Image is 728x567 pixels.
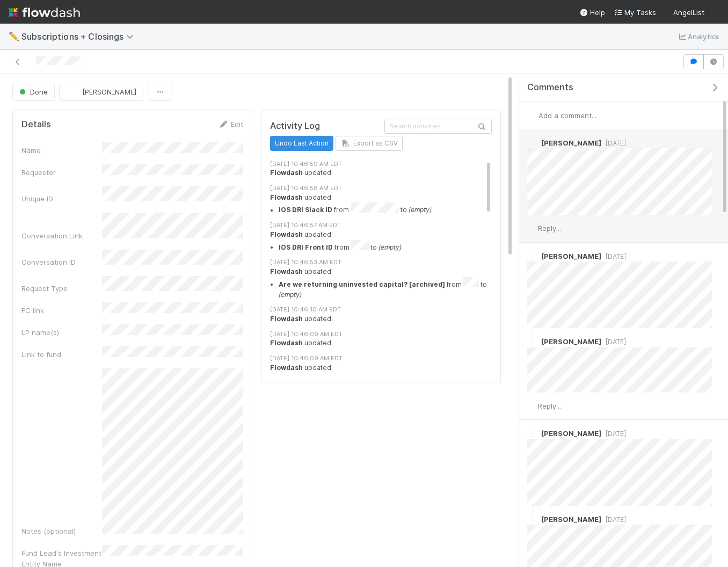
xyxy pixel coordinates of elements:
strong: IOS DRI Front ID [279,243,333,251]
span: [PERSON_NAME] [541,429,601,438]
div: updated: [270,363,492,373]
img: avatar_18c010e4-930e-4480-823a-7726a265e9dd.png [527,401,538,411]
span: [PERSON_NAME] [541,252,601,260]
span: [DATE] [601,515,626,524]
div: Link to fund [21,349,102,360]
span: [PERSON_NAME] [541,515,601,524]
strong: Flowdash [270,364,303,372]
span: ✏️ [9,32,19,41]
em: (empty) [409,206,432,214]
div: updated: [270,314,492,324]
div: [DATE] 10:46:58 AM EDT [270,184,492,193]
div: Unique ID [21,193,102,204]
div: updated: [270,267,492,300]
span: [PERSON_NAME] [82,88,136,96]
a: My Tasks [614,7,656,18]
span: [DATE] [601,252,626,260]
div: updated: [270,193,492,215]
strong: Flowdash [270,230,303,238]
div: [DATE] 10:46:57 AM EDT [270,221,492,230]
div: LP name(s) [21,327,102,338]
em: (empty) [378,243,402,251]
div: updated: [270,338,492,348]
img: avatar_04f2f553-352a-453f-b9fb-c6074dc60769.png [527,337,538,347]
strong: Flowdash [270,339,303,347]
div: [DATE] 10:46:10 AM EDT [270,305,492,314]
div: [DATE] 10:46:09 AM EDT [270,354,492,363]
span: Comments [527,82,573,93]
strong: Flowdash [270,267,303,275]
strong: Are we returning uninvested capital? [archived] [279,280,445,288]
strong: Flowdash [270,315,303,323]
em: (empty) [279,290,302,299]
strong: Flowdash [270,193,303,201]
h5: Activity Log [270,121,382,132]
img: avatar_04f2f553-352a-453f-b9fb-c6074dc60769.png [68,86,79,97]
div: FC link [21,305,102,316]
span: Subscriptions + Closings [21,31,139,42]
strong: Flowdash [270,169,303,177]
div: updated: [270,230,492,252]
span: Reply... [538,224,561,232]
div: Request Type [21,283,102,294]
span: My Tasks [614,8,656,17]
img: logo-inverted-e16ddd16eac7371096b0.svg [9,3,80,21]
div: Name [21,145,102,156]
span: [DATE] [601,430,626,438]
img: avatar_18c010e4-930e-4480-823a-7726a265e9dd.png [528,110,538,121]
li: from to [279,240,492,253]
div: Conversation ID [21,257,102,267]
img: avatar_18c010e4-930e-4480-823a-7726a265e9dd.png [527,223,538,234]
span: [DATE] [601,338,626,346]
img: avatar_18c010e4-930e-4480-823a-7726a265e9dd.png [527,251,538,261]
span: AngelList [673,8,704,17]
div: Conversation Link [21,230,102,241]
img: avatar_04f2f553-352a-453f-b9fb-c6074dc60769.png [527,514,538,525]
strong: IOS DRI Slack ID [279,206,332,214]
li: from to [279,202,492,215]
button: Export as CSV [336,136,403,151]
button: Done [12,83,55,101]
div: updated: [270,168,492,178]
div: [DATE] 10:46:53 AM EDT [270,258,492,267]
div: Help [579,7,605,18]
img: avatar_18c010e4-930e-4480-823a-7726a265e9dd.png [527,137,538,148]
img: avatar_18c010e4-930e-4480-823a-7726a265e9dd.png [709,8,719,18]
a: Analytics [677,30,719,43]
h5: Details [21,119,51,130]
div: Requester [21,167,102,178]
button: [PERSON_NAME] [59,83,143,101]
div: Notes (optional) [21,526,102,536]
div: [DATE] 10:46:09 AM EDT [270,330,492,339]
input: Search activities... [384,119,492,133]
li: from to [279,277,492,300]
span: [PERSON_NAME] [541,139,601,147]
a: Edit [218,120,243,128]
span: Done [17,88,48,96]
span: Reply... [538,402,561,410]
span: [PERSON_NAME] [541,337,601,346]
div: [DATE] 10:46:59 AM EDT [270,159,492,169]
button: Undo Last Action [270,136,333,151]
span: Add a comment... [538,111,596,120]
span: [DATE] [601,139,626,147]
img: avatar_18c010e4-930e-4480-823a-7726a265e9dd.png [527,428,538,439]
